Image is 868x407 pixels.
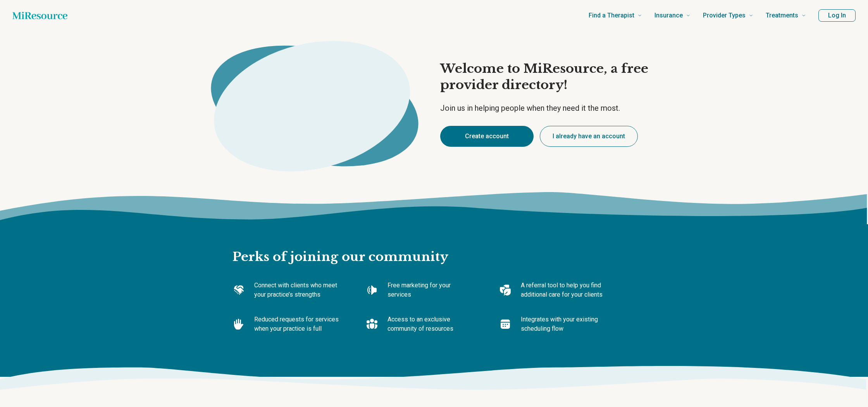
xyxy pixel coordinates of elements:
span: Insurance [654,10,683,21]
span: Provider Types [703,10,746,21]
p: Access to an exclusive community of resources [387,315,474,333]
p: Connect with clients who meet your practice’s strengths [254,281,341,299]
p: Join us in helping people when they need it the most. [440,103,670,113]
p: A referral tool to help you find additional care for your clients [521,281,608,299]
button: Create account [440,126,534,147]
h1: Welcome to MiResource, a free provider directory! [440,61,670,93]
p: Free marketing for your services [387,281,474,299]
button: Log In [818,9,856,22]
p: Reduced requests for services when your practice is full [254,315,341,333]
h2: Perks of joining our community [232,224,635,265]
button: I already have an account [540,126,638,147]
span: Treatments [766,10,798,21]
a: Home page [12,8,67,23]
p: Integrates with your existing scheduling flow [521,315,608,333]
span: Find a Therapist [589,10,634,21]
